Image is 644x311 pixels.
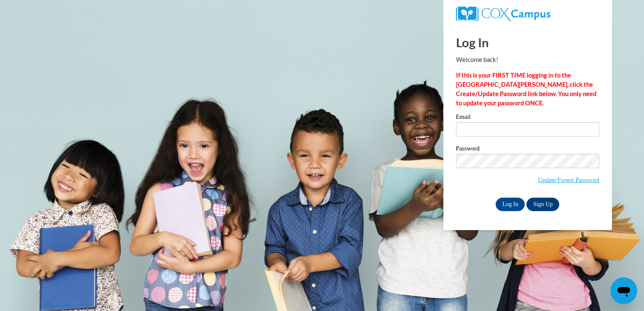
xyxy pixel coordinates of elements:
[526,198,559,211] a: Sign Up
[456,145,599,154] label: Password
[456,34,599,51] h1: Log In
[456,72,596,107] strong: If this is your FIRST TIME logging in to the [GEOGRAPHIC_DATA][PERSON_NAME], click the Create/Upd...
[610,277,637,304] iframe: Button to launch messaging window
[456,6,550,21] img: COX Campus
[496,198,525,211] input: Log In
[456,114,599,122] label: Email
[456,6,599,21] a: COX Campus
[538,177,599,183] a: Update/Forgot Password
[456,55,599,64] p: Welcome back!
